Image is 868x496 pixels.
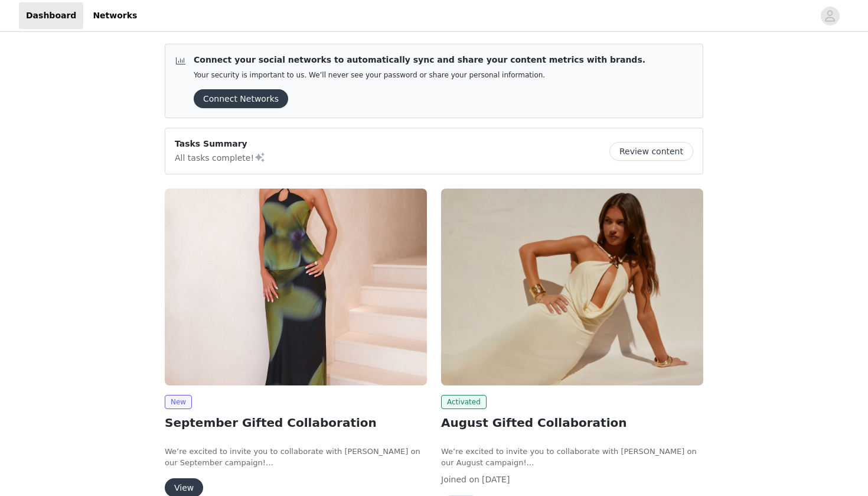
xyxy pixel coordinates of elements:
h2: August Gifted Collaboration [441,414,703,432]
span: Activated [441,395,487,409]
p: All tasks complete! [175,150,266,164]
a: Networks [86,2,144,29]
h2: September Gifted Collaboration [165,414,427,432]
p: Tasks Summary [175,138,266,150]
a: View [165,484,203,492]
p: We’re excited to invite you to collaborate with [PERSON_NAME] on our September campaign! [165,446,427,469]
img: Peppermayo AUS [441,189,703,385]
p: We’re excited to invite you to collaborate with [PERSON_NAME] on our August campaign! [441,446,703,469]
p: Connect your social networks to automatically sync and share your content metrics with brands. [194,54,645,66]
span: Joined on [441,475,479,484]
p: Your security is important to us. We’ll never see your password or share your personal information. [194,71,645,80]
div: avatar [824,7,836,25]
button: Connect Networks [194,89,288,108]
span: New [165,395,192,409]
a: Dashboard [19,2,83,29]
button: Review content [609,142,693,161]
img: Peppermayo AUS [165,189,427,385]
span: [DATE] [482,475,510,484]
